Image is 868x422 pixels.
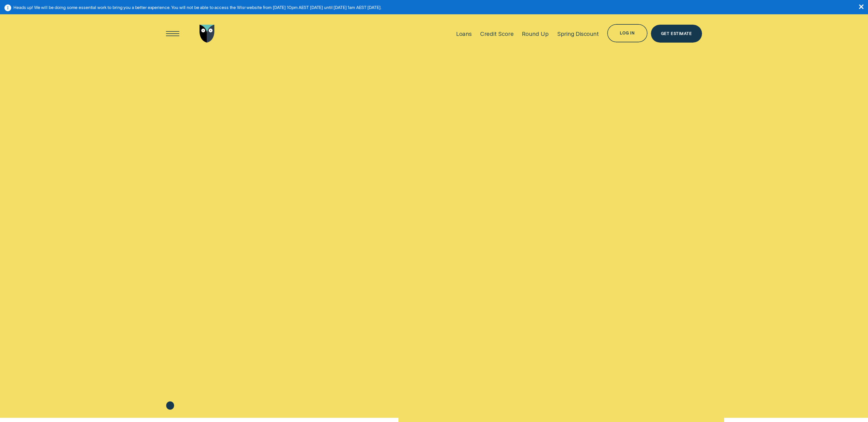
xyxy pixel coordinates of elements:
button: Log in [607,24,648,42]
img: Wisr [200,25,215,43]
a: Round Up [522,13,548,54]
div: Round Up [522,30,548,37]
div: Loans [456,30,472,37]
a: Spring Discount [557,13,599,54]
a: Get Estimate [651,25,702,43]
div: Spring Discount [557,30,599,37]
a: Credit Score [480,13,514,54]
button: Open Menu [164,25,182,43]
h4: Making finance a force for good [166,160,315,272]
div: Credit Score [480,30,514,37]
a: Loans [456,13,472,54]
a: Go to home page [198,13,216,54]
